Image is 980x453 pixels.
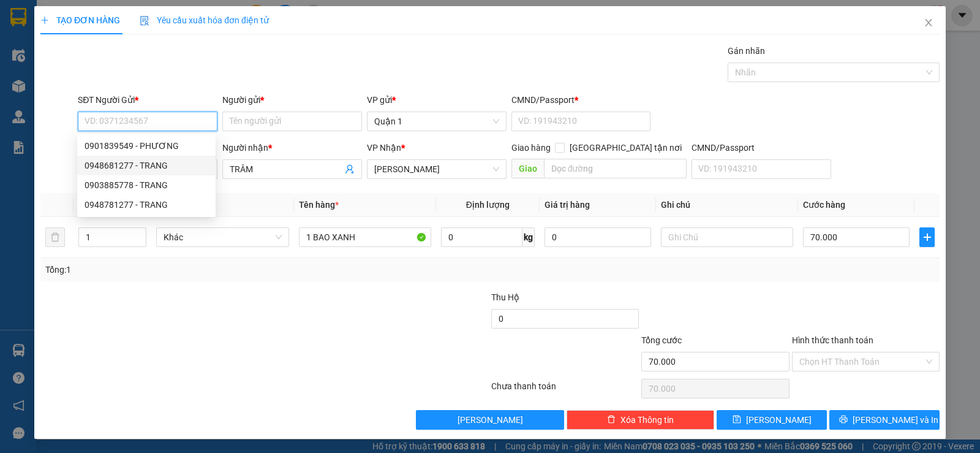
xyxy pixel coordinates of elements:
[839,415,848,425] span: printer
[299,200,339,210] span: Tên hàng
[728,46,765,56] label: Gán nhãn
[222,141,362,154] div: Người nhận
[545,200,590,210] span: Giá trị hàng
[77,175,216,195] div: 0903885778 - TRANG
[803,200,845,210] span: Cước hàng
[40,16,49,25] span: plus
[374,112,499,131] span: Quận 1
[491,292,519,302] span: Thu Hộ
[85,139,208,153] div: 0901839549 - PHƯƠNG
[620,413,674,427] span: Xóa Thông tin
[78,93,217,107] div: SĐT Người Gửi
[345,164,355,174] span: user-add
[164,228,281,246] span: Khác
[85,178,208,192] div: 0903885778 - TRANG
[458,413,523,427] span: [PERSON_NAME]
[77,156,216,175] div: 0948681277 - TRANG
[367,93,507,107] div: VP gửi
[544,159,687,178] input: Dọc đường
[924,18,933,28] span: close
[367,143,401,153] span: VP Nhận
[746,413,812,427] span: [PERSON_NAME]
[85,159,208,172] div: 0948681277 - TRANG
[565,141,687,154] span: [GEOGRAPHIC_DATA] tận nơi
[511,159,544,178] span: Giao
[77,136,216,156] div: 0901839549 - PHƯƠNG
[717,410,827,430] button: save[PERSON_NAME]
[911,6,946,40] button: Close
[511,93,651,107] div: CMND/Passport
[45,227,65,247] button: delete
[299,227,431,247] input: VD: Bàn, Ghế
[661,227,793,247] input: Ghi Chú
[607,415,616,425] span: delete
[545,227,651,247] input: 0
[222,93,362,107] div: Người gửi
[374,160,499,178] span: Lê Hồng Phong
[416,410,563,430] button: [PERSON_NAME]
[733,415,741,425] span: save
[511,143,551,153] span: Giao hàng
[567,410,714,430] button: deleteXóa Thông tin
[853,413,938,427] span: [PERSON_NAME] và In
[45,263,379,276] div: Tổng: 1
[829,410,940,430] button: printer[PERSON_NAME] và In
[792,335,873,345] label: Hình thức thanh toán
[522,227,535,247] span: kg
[466,200,510,210] span: Định lượng
[656,193,798,217] th: Ghi chú
[140,15,269,25] span: Yêu cầu xuất hóa đơn điện tử
[692,141,831,154] div: CMND/Passport
[919,227,935,247] button: plus
[920,232,934,242] span: plus
[641,335,682,345] span: Tổng cước
[77,195,216,215] div: 0948781277 - TRANG
[140,16,149,26] img: icon
[85,198,208,211] div: 0948781277 - TRANG
[40,15,120,25] span: TẠO ĐƠN HÀNG
[490,379,640,401] div: Chưa thanh toán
